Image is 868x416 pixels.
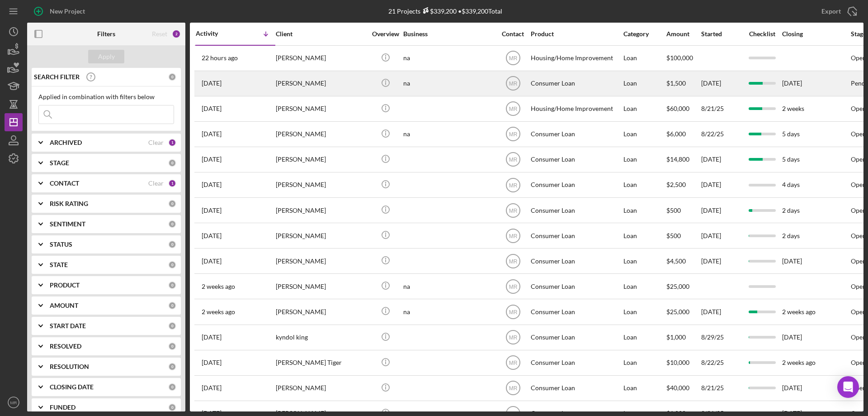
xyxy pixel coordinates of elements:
text: MR [10,400,17,405]
div: [PERSON_NAME] [276,249,366,273]
div: Consumer Loan [531,173,621,197]
text: MR [509,81,517,87]
div: Loan [623,46,665,70]
time: 2025-09-10 21:04 [202,207,222,214]
span: $500 [666,206,681,214]
b: ARCHIVED [50,139,82,146]
div: Loan [623,325,665,349]
div: 0 [168,281,176,289]
div: Loan [623,274,665,298]
span: $60,000 [666,105,689,112]
div: Apply [98,50,115,63]
time: 2 weeks [782,105,804,112]
div: Consumer Loan [531,148,621,172]
b: STATE [50,261,68,268]
time: 2025-08-22 17:30 [202,359,222,366]
div: 1 [168,179,176,187]
div: [PERSON_NAME] [276,46,366,70]
b: SENTIMENT [50,220,85,228]
div: Consumer Loan [531,224,621,248]
div: Closing [782,30,850,38]
time: 2025-09-17 15:41 [202,54,238,62]
time: 2025-09-12 13:53 [202,156,222,163]
div: [DATE] [701,300,742,324]
div: na [403,72,494,96]
text: MR [509,157,517,163]
b: RISK RATING [50,200,88,207]
div: Loan [623,198,665,222]
b: STATUS [50,241,72,248]
div: [PERSON_NAME] [276,376,366,400]
text: MR [509,55,517,62]
time: [DATE] [782,384,802,392]
div: 0 [168,342,176,350]
b: RESOLUTION [50,363,89,370]
div: [DATE] [701,72,742,96]
div: 8/22/25 [701,351,742,375]
div: Housing/Home Improvement [531,46,621,70]
span: $40,000 [666,384,689,392]
span: $14,800 [666,155,689,163]
div: [PERSON_NAME] [276,274,366,298]
b: AMOUNT [50,302,78,309]
time: 2025-09-05 15:05 [202,283,235,290]
div: 2 [172,29,181,38]
text: MR [509,309,517,316]
div: Loan [623,300,665,324]
time: 5 days [782,155,800,163]
div: [PERSON_NAME] [276,148,366,172]
time: 4 days [782,181,800,188]
div: [DATE] [701,198,742,222]
div: [PERSON_NAME] [276,300,366,324]
span: $1,000 [666,333,686,341]
time: [DATE] [782,79,802,87]
div: [PERSON_NAME] [276,72,366,96]
time: [DATE] [782,257,802,265]
time: 2025-08-21 23:45 [202,384,222,392]
b: CONTACT [50,180,79,187]
div: 0 [168,220,176,228]
div: Contact [496,30,530,38]
div: 8/22/25 [701,122,742,146]
div: Loan [623,249,665,273]
div: Consumer Loan [531,300,621,324]
div: na [403,122,494,146]
div: [PERSON_NAME] [276,198,366,222]
div: na [403,46,494,70]
div: 1 [168,139,176,147]
div: Business [403,30,494,38]
div: Applied in combination with filters below [38,93,174,100]
div: 0 [168,363,176,371]
div: [DATE] [701,148,742,172]
button: Apply [88,50,124,63]
div: Product [531,30,621,38]
div: [PERSON_NAME] [276,97,366,121]
div: Loan [623,173,665,197]
div: Activity [196,30,236,37]
time: 2025-09-09 13:25 [202,258,222,265]
div: Checklist [743,30,781,38]
span: $25,000 [666,282,689,290]
div: 21 Projects • $339,200 Total [388,7,502,15]
span: $500 [666,232,681,239]
time: 2 weeks ago [782,308,816,316]
text: MR [509,385,517,392]
b: PRODUCT [50,282,80,289]
b: STAGE [50,159,69,167]
div: Reset [152,30,167,38]
div: Client [276,30,366,38]
div: [DATE] [701,249,742,273]
span: $4,500 [666,257,686,265]
div: 0 [168,200,176,208]
time: 2025-09-16 00:57 [202,105,222,112]
div: 8/21/25 [701,376,742,400]
div: Started [701,30,742,38]
span: $6,000 [666,130,686,138]
div: [DATE] [701,173,742,197]
div: Export [821,2,841,20]
b: FUNDED [50,404,75,411]
div: Clear [148,139,164,146]
div: Consumer Loan [531,274,621,298]
div: 0 [168,383,176,391]
div: Loan [623,351,665,375]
